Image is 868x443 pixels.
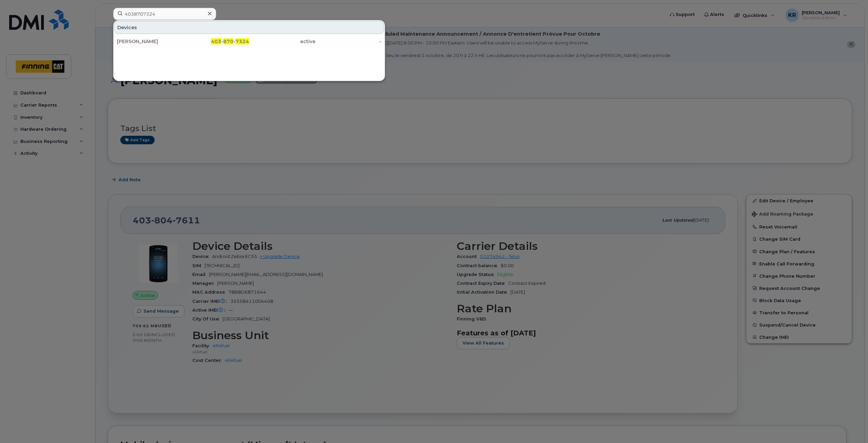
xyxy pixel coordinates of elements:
[211,38,221,44] span: 403
[315,38,382,45] div: -
[117,38,183,45] div: [PERSON_NAME]
[183,38,249,45] div: - -
[114,35,384,48] a: [PERSON_NAME]403-870-7324active-
[236,38,249,44] span: 7324
[838,413,863,438] iframe: Messenger Launcher
[249,38,315,45] div: active
[114,21,384,34] div: Devices
[223,38,233,44] span: 870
